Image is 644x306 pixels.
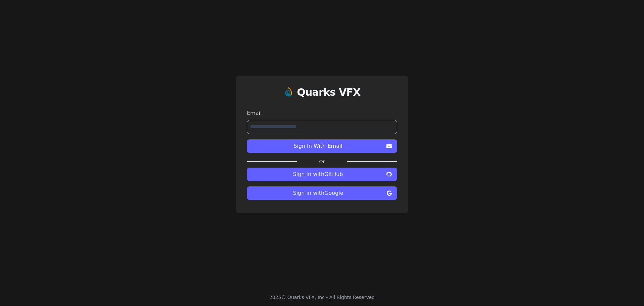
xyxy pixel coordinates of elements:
button: Sign In With Email [247,139,397,153]
span: Sign In With Email [252,142,384,150]
span: Sign in with Google [252,189,384,197]
button: Sign in withGitHub [247,168,397,181]
label: Or [297,158,347,165]
label: Email [247,109,397,117]
h1: Quarks VFX [297,86,361,98]
span: Sign in with GitHub [252,170,384,178]
a: Quarks VFX [297,86,361,104]
div: 2025 © Quarks VFX, Inc - All Rights Reserved [269,294,375,301]
button: Sign in withGoogle [247,186,397,200]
